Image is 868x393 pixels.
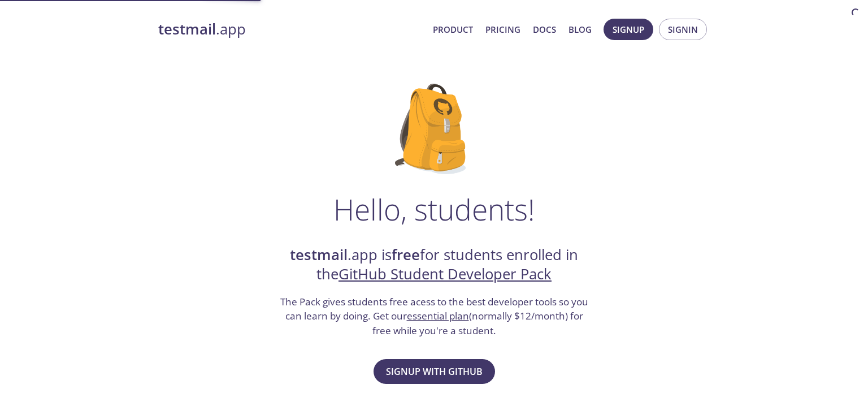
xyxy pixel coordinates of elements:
[279,295,589,338] h3: The Pack gives students free acess to the best developer tools so you can learn by doing. Get our...
[158,20,424,39] a: testmail.app
[333,192,535,226] h1: Hello, students!
[279,245,589,284] h2: .app is for students enrolled in the
[407,309,469,322] a: essential plan
[485,22,520,37] a: Pricing
[668,22,698,37] span: Signin
[533,22,556,37] a: Docs
[386,364,483,379] span: Signup with GitHub
[613,22,644,37] span: Signup
[158,19,216,39] strong: testmail
[604,19,653,40] button: Signup
[374,359,495,384] button: Signup with GitHub
[568,22,592,37] a: Blog
[392,245,420,265] strong: free
[290,245,348,265] strong: testmail
[659,19,707,40] button: Signin
[338,264,552,284] a: GitHub Student Developer Pack
[395,84,474,174] img: github-student-backpack.png
[433,22,473,37] a: Product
